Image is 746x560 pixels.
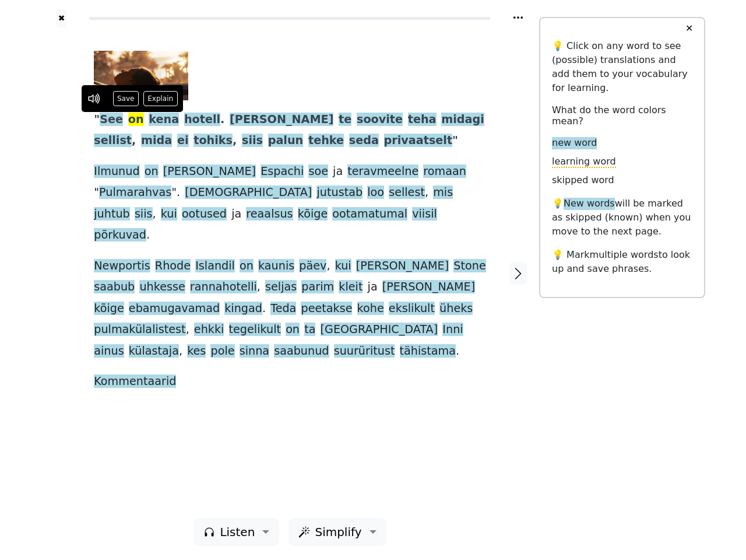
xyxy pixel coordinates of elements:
span: siis [135,207,153,222]
span: on [128,113,144,127]
span: . [220,113,224,127]
span: kui [161,207,177,222]
span: kõige [298,207,328,222]
span: privaatselt [384,134,453,148]
span: See [100,113,123,127]
span: tegelikult [229,323,281,337]
span: kui [335,259,351,274]
h6: What do the word colors mean? [552,104,692,127]
span: Stone [453,259,485,274]
span: reaalsus [246,207,293,222]
span: , [257,280,261,295]
span: tehke [308,134,344,148]
span: rannahotelli [190,280,257,295]
span: põrkuvad [94,228,146,243]
span: [PERSON_NAME] [382,280,475,295]
span: ootamatumal [332,207,407,222]
span: new word [552,137,597,149]
span: sellest [389,185,425,200]
span: Teda [270,302,296,316]
span: kõige [94,302,124,316]
span: ja [368,280,378,295]
span: , [186,323,189,337]
span: on [145,164,159,179]
span: multiple words [590,249,659,260]
span: Simplify [315,523,361,541]
span: soe [308,164,328,179]
span: , [153,207,156,222]
span: teha [408,113,437,127]
span: ootused [182,207,227,222]
p: 💡 Click on any word to see (possible) translations and add them to your vocabulary for learning. [552,39,692,95]
span: , [132,134,136,148]
span: on [286,323,300,337]
span: suurüritust [334,344,395,359]
span: kleit [339,280,363,295]
span: kes [187,344,206,359]
span: ta [304,323,315,337]
span: ainus [94,344,124,359]
span: [GEOGRAPHIC_DATA] [321,323,438,337]
span: palun [268,134,304,148]
span: " [94,185,99,200]
span: mida [141,134,172,148]
span: loo [367,185,384,200]
span: uhkesse [139,280,185,295]
span: ja [231,207,241,222]
span: [PERSON_NAME] [356,259,449,274]
span: siis [242,134,263,148]
span: jutustab [316,185,363,200]
p: 💡 Mark to look up and save phrases. [552,248,692,276]
button: Save [113,91,139,106]
span: sinna [240,344,269,359]
button: Explain [143,91,178,106]
span: Espachi [261,164,304,179]
span: juhtub [94,207,130,222]
span: kena [149,113,179,127]
span: Ilmunud [94,164,139,179]
span: pole [210,344,234,359]
span: " [452,134,458,148]
span: , [326,259,330,274]
span: soovite [357,113,403,127]
span: pulmakülalistest [94,323,185,337]
span: [PERSON_NAME] [230,113,333,127]
span: Islandil [195,259,235,274]
span: [PERSON_NAME] [163,164,256,179]
span: teravmeelne [347,164,418,179]
button: Listen [193,518,279,546]
span: mis [433,185,453,200]
button: Simplify [288,518,386,546]
span: sellist [94,134,132,148]
p: 💡 will be marked as skipped (known) when you move to the next page. [552,197,692,239]
span: ehkki [194,323,224,337]
img: 17087870t1hbe21.jpg [94,51,188,100]
span: üheks [439,302,473,316]
button: ✕ [678,18,700,39]
span: külastaja [129,344,179,359]
span: skipped word [552,174,614,187]
span: . [262,302,266,316]
span: saabub [94,280,135,295]
span: seda [349,134,379,148]
span: viisil [412,207,437,222]
span: parim [301,280,334,295]
span: ebamugavamad [129,302,220,316]
span: " [94,113,100,127]
span: Rhode [155,259,191,274]
span: hotell [184,113,220,127]
span: kingad [224,302,262,316]
span: ja [333,164,343,179]
span: seljas [265,280,297,295]
a: ✖ [57,9,66,27]
span: Kommentaarid [94,374,176,389]
span: midagi [441,113,484,127]
span: Pulmarahvas [99,185,171,200]
span: tohiks [193,134,233,148]
span: tähistama [400,344,456,359]
span: Newportis [94,259,150,274]
span: on [240,259,254,274]
span: kohe [357,302,384,316]
span: romaan [423,164,466,179]
span: kaunis [258,259,294,274]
